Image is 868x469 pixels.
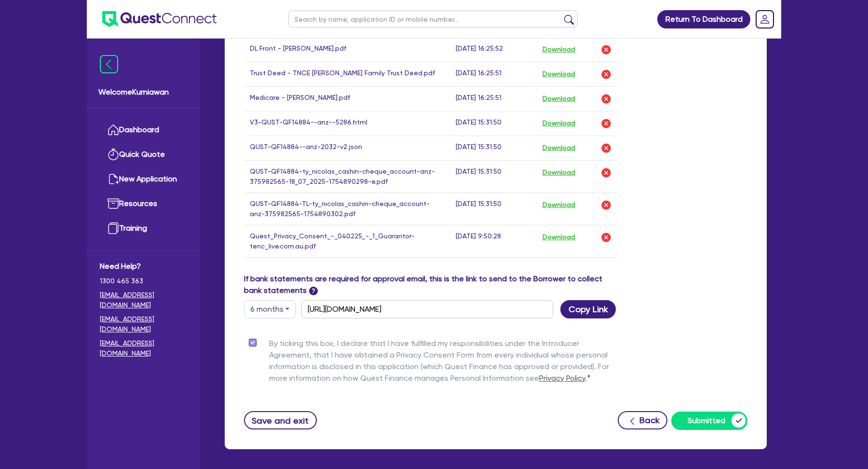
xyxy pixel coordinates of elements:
td: [DATE] 16:25:51 [450,86,536,111]
span: 1300 465 363 [100,276,187,286]
button: Download [542,166,576,179]
a: Privacy Policy [539,373,585,383]
a: New Application [100,167,187,192]
label: If bank statements are required for approval email, this is the link to send to the Borrower to c... [244,273,618,296]
a: Dropdown toggle [752,7,777,32]
img: delete-icon [600,142,612,154]
a: Training [100,216,187,241]
td: [DATE] 9:50:28 [450,225,536,257]
img: delete-icon [600,44,612,55]
td: [DATE] 16:25:51 [450,62,536,86]
td: QUST-QF14884-TL-ty_nicolas_cashin-cheque_account-anz-375982565-1754890302.pdf [244,193,450,225]
label: By ticking this box, I declare that I have fulfilled my responsibilities under the Introducer Agr... [269,338,618,388]
a: Resources [100,192,187,216]
img: new-application [108,173,119,185]
a: [EMAIL_ADDRESS][DOMAIN_NAME] [100,338,187,359]
td: Trust Deed - TNCE [PERSON_NAME] Family Trust Deed.pdf [244,62,450,86]
img: icon-menu-close [100,55,118,73]
button: Download [542,43,576,56]
img: delete-icon [600,118,612,129]
img: delete-icon [600,167,612,179]
button: Download [542,199,576,211]
td: V3-QUST-QF14884--anz--5286.html [244,111,450,136]
span: Welcome Kurniawan [98,86,189,98]
td: [DATE] 16:25:52 [450,37,536,62]
a: Quick Quote [100,142,187,167]
a: [EMAIL_ADDRESS][DOMAIN_NAME] [100,290,187,310]
input: Search by name, application ID or mobile number... [288,11,578,28]
img: quick-quote [108,149,119,160]
span: Need Help? [100,261,187,272]
td: QUST-QF14884--anz-2032-v2.json [244,136,450,160]
button: Save and exit [244,411,317,429]
img: resources [108,198,119,209]
img: delete-icon [600,69,612,80]
img: training [108,222,119,234]
button: Submitted [671,412,747,430]
td: [DATE] 15:31:50 [450,136,536,160]
td: [DATE] 15:31:50 [450,193,536,225]
span: ? [309,287,318,295]
img: delete-icon [600,232,612,243]
button: Download [542,117,576,130]
a: Return To Dashboard [657,10,750,28]
button: Download [542,93,576,105]
img: delete-icon [600,199,612,211]
img: quest-connect-logo-blue [102,11,217,27]
a: Dashboard [100,118,187,142]
td: [DATE] 15:31:50 [450,111,536,136]
button: Download [542,142,576,154]
td: [DATE] 15:31:50 [450,160,536,193]
button: Download [542,68,576,81]
td: Medicare - [PERSON_NAME].pdf [244,86,450,111]
button: Dropdown toggle [244,300,296,318]
td: Quest_Privacy_Consent_-_040225_-_1_Guarantor-tenc_live.com.au.pdf [244,225,450,257]
td: QUST-QF14884-ty_nicolas_cashin-cheque_account-anz-375982565-18_07_2025-1754890298-e.pdf [244,160,450,193]
button: Back [618,411,667,429]
td: DL Front - [PERSON_NAME].pdf [244,37,450,62]
button: Copy Link [560,300,616,318]
img: delete-icon [600,93,612,105]
a: [EMAIL_ADDRESS][DOMAIN_NAME] [100,314,187,334]
button: Download [542,231,576,244]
